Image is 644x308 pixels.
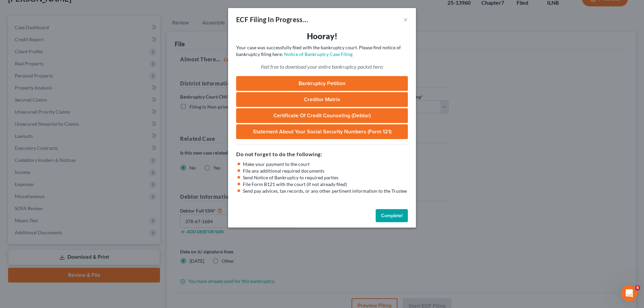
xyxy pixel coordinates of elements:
[236,15,308,24] div: ECF Filing In Progress...
[621,285,637,301] iframe: Intercom live chat
[403,15,408,23] button: ×
[635,285,640,291] span: 6
[376,209,408,223] button: Complete!
[236,124,408,139] a: Statement About Your Social Security Numbers (Form 121)
[243,188,408,194] li: Send pay advices, tax records, or any other pertinent information to the Trustee
[236,45,401,57] span: Your case was successfully filed with the bankruptcy court. Please find notice of bankruptcy fili...
[236,108,408,123] a: Certificate of Credit Counseling (Debtor)
[243,181,408,188] li: File Form B121 with the court (if not already filed)
[236,76,408,91] a: Bankruptcy Petition
[236,63,408,71] p: Feel free to download your entire bankruptcy packet here:
[243,174,408,181] li: Send Notice of Bankruptcy to required parties
[236,150,408,158] h5: Do not forget to do the following:
[284,51,353,57] a: Notice of Bankruptcy Case Filing
[236,92,408,107] a: Creditor Matrix
[236,31,408,42] h3: Hooray!
[243,168,408,174] li: File any additional required documents
[243,161,408,168] li: Make your payment to the court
